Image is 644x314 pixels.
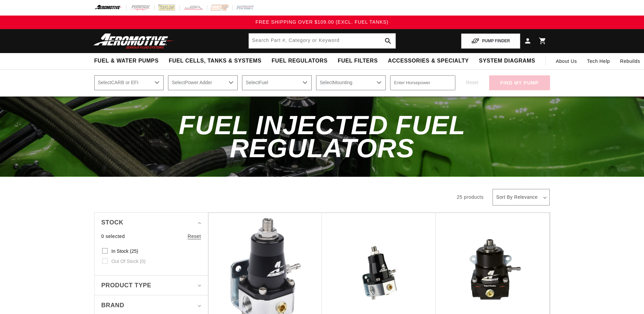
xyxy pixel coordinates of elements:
a: About Us [551,53,582,69]
select: Mounting [316,75,386,90]
span: Product type [101,281,151,290]
summary: Stock (0 selected) [101,213,201,233]
summary: Fuel & Water Pumps [89,53,164,69]
span: 25 products [457,194,484,200]
select: Fuel [242,75,312,90]
input: Search by Part Number, Category or Keyword [249,33,396,48]
span: Fuel & Water Pumps [94,57,159,65]
span: FREE SHIPPING OVER $109.00 (EXCL. FUEL TANKS) [256,19,388,25]
select: Power Adder [168,75,238,90]
summary: Product type (0 selected) [101,275,201,295]
summary: Accessories & Specialty [383,53,474,69]
span: Accessories & Specialty [388,57,469,65]
input: Enter Horsepower [390,75,455,90]
img: Aeromotive [92,33,176,49]
a: Reset [188,233,201,240]
span: 0 selected [101,233,125,240]
span: Stock [101,218,124,227]
summary: Fuel Cells, Tanks & Systems [164,53,266,69]
span: In stock (25) [112,248,138,254]
span: Fuel Injected Fuel Regulators [179,110,466,163]
span: Brand [101,300,124,310]
span: Fuel Filters [338,57,378,65]
span: Fuel Cells, Tanks & Systems [169,57,261,65]
span: System Diagrams [479,57,535,65]
span: Out of stock (0) [112,258,146,264]
summary: Fuel Filters [333,53,383,69]
span: Rebuilds [620,57,640,65]
button: search button [381,33,396,48]
summary: Tech Help [582,53,615,69]
span: Tech Help [587,57,610,65]
span: Fuel Regulators [271,57,327,65]
summary: Fuel Regulators [266,53,332,69]
button: PUMP FINDER [461,33,520,49]
select: CARB or EFI [94,75,164,90]
summary: System Diagrams [474,53,540,69]
span: About Us [556,58,577,64]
